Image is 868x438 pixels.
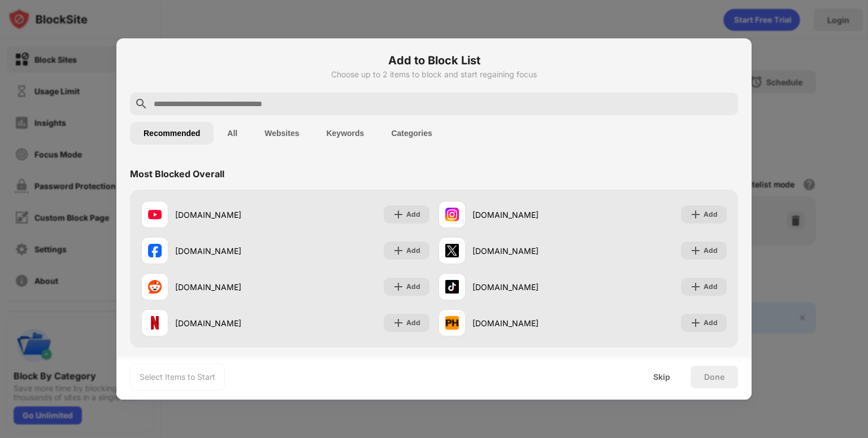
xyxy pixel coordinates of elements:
[214,122,251,144] button: All
[472,281,583,293] div: [DOMAIN_NAME]
[472,245,583,257] div: [DOMAIN_NAME]
[406,209,420,220] div: Add
[148,316,162,330] img: favicons
[175,209,285,221] div: [DOMAIN_NAME]
[406,317,420,328] div: Add
[704,317,718,328] div: Add
[148,244,162,257] img: favicons
[175,317,285,329] div: [DOMAIN_NAME]
[130,52,738,69] h6: Add to Block List
[704,373,724,382] div: Done
[175,245,285,257] div: [DOMAIN_NAME]
[130,168,224,179] div: Most Blocked Overall
[130,122,214,144] button: Recommended
[445,244,459,257] img: favicons
[148,280,162,294] img: favicons
[175,281,285,293] div: [DOMAIN_NAME]
[406,281,420,292] div: Add
[130,70,738,79] div: Choose up to 2 items to block and start regaining focus
[704,281,718,292] div: Add
[445,208,459,221] img: favicons
[134,97,148,111] img: search.svg
[406,245,420,256] div: Add
[148,208,162,221] img: favicons
[445,316,459,330] img: favicons
[472,209,583,221] div: [DOMAIN_NAME]
[445,280,459,294] img: favicons
[140,371,215,383] div: Select Items to Start
[313,122,377,144] button: Keywords
[704,209,718,220] div: Add
[472,317,583,329] div: [DOMAIN_NAME]
[377,122,445,144] button: Categories
[704,245,718,256] div: Add
[251,122,313,144] button: Websites
[653,373,670,382] div: Skip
